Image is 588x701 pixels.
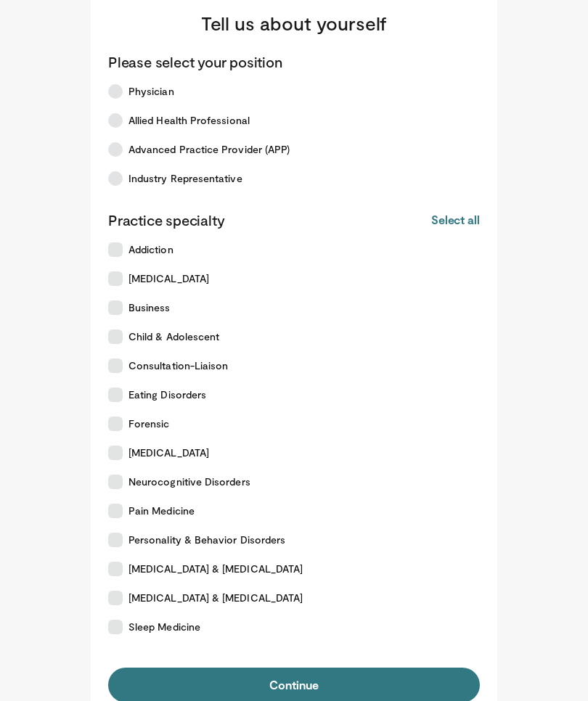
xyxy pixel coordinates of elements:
[108,12,480,35] h3: Tell us about yourself
[128,171,242,186] span: Industry Representative
[128,562,303,576] span: [MEDICAL_DATA] & [MEDICAL_DATA]
[431,212,480,228] button: Select all
[128,142,290,157] span: Advanced Practice Provider (APP)
[128,242,173,257] span: Addiction
[108,52,282,71] p: Please select your position
[128,358,228,373] span: Consultation-Liaison
[128,329,219,344] span: Child & Adolescent
[128,84,174,99] span: Physician
[128,271,209,286] span: [MEDICAL_DATA]
[128,113,250,128] span: Allied Health Professional
[128,475,250,489] span: Neurocognitive Disorders
[128,591,303,605] span: [MEDICAL_DATA] & [MEDICAL_DATA]
[108,210,224,229] p: Practice specialty
[128,300,171,315] span: Business
[128,533,285,547] span: Personality & Behavior Disorders
[128,620,200,634] span: Sleep Medicine
[128,417,170,431] span: Forensic
[128,504,195,518] span: Pain Medicine
[128,446,209,460] span: [MEDICAL_DATA]
[128,388,206,402] span: Eating Disorders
